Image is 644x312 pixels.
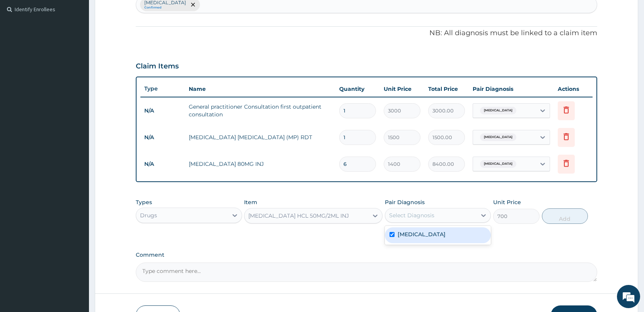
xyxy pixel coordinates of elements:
h3: Claim Items [136,62,179,71]
th: Actions [554,81,593,97]
th: Quantity [335,81,380,97]
span: We're online! [45,97,107,176]
th: Type [140,82,185,96]
span: [MEDICAL_DATA] [480,133,516,141]
p: NB: All diagnosis must be linked to a claim item [136,28,597,38]
label: Pair Diagnosis [385,198,425,206]
span: [MEDICAL_DATA] [480,107,516,114]
th: Name [185,81,335,97]
label: [MEDICAL_DATA] [398,230,446,238]
textarea: Type your message and hit 'Enter' [4,211,147,238]
div: Chat with us now [40,43,130,53]
img: d_794563401_company_1708531726252_794563401 [14,39,31,58]
th: Total Price [424,81,469,97]
td: [MEDICAL_DATA] [MEDICAL_DATA] (MP) RDT [185,130,335,145]
div: Drugs [140,211,157,219]
label: Types [136,199,152,206]
span: [MEDICAL_DATA] [480,160,516,168]
td: [MEDICAL_DATA] 80MG INJ [185,156,335,172]
div: Select Diagnosis [389,211,434,219]
div: Minimize live chat window [127,4,145,22]
td: N/A [140,157,185,171]
span: remove selection option [190,1,196,8]
th: Unit Price [380,81,424,97]
label: Unit Price [493,198,521,206]
div: [MEDICAL_DATA] HCL 50MG/2ML INJ [248,212,349,220]
td: N/A [140,130,185,145]
label: Item [244,198,257,206]
button: Add [542,208,588,224]
td: N/A [140,104,185,118]
small: Confirmed [144,6,186,10]
label: Comment [136,252,597,258]
td: General practitioner Consultation first outpatient consultation [185,99,335,122]
th: Pair Diagnosis [469,81,554,97]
